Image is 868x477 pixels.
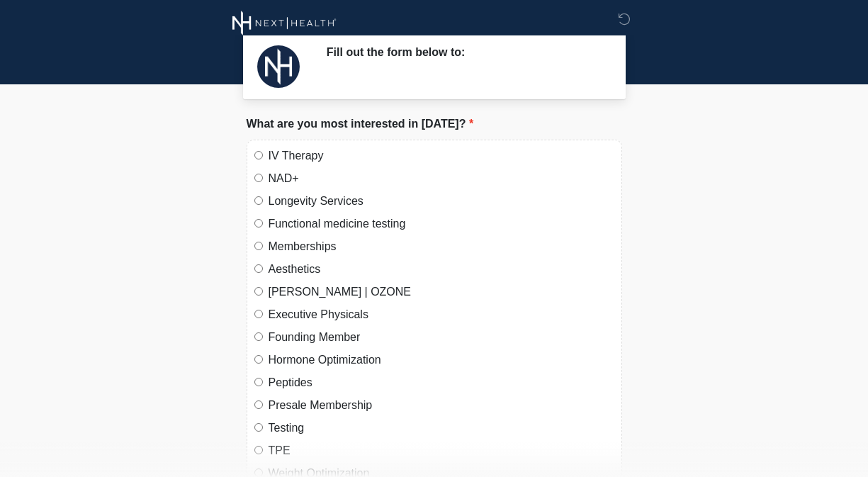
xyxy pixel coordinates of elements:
[269,306,614,323] label: Executive Physicals
[269,193,614,210] label: Longevity Services
[254,219,263,228] input: Functional medicine testing
[254,174,263,182] input: NAD+
[254,264,263,273] input: Aesthetics
[269,352,614,369] label: Hormone Optimization
[254,355,263,364] input: Hormone Optimization
[269,238,614,255] label: Memberships
[254,196,263,205] input: Longevity Services
[269,420,614,437] label: Testing
[269,442,614,459] label: TPE
[269,261,614,278] label: Aesthetics
[254,287,263,296] input: [PERSON_NAME] | OZONE
[254,310,263,318] input: Executive Physicals
[254,423,263,432] input: Testing
[254,446,263,454] input: TPE
[257,45,300,88] img: Agent Avatar
[269,329,614,346] label: Founding Member
[254,468,263,477] input: Weight Optimization
[327,45,601,59] h2: Fill out the form below to:
[254,378,263,386] input: Peptides
[269,397,614,414] label: Presale Membership
[269,215,614,232] label: Functional medicine testing
[247,116,474,133] label: What are you most interested in [DATE]?
[254,242,263,250] input: Memberships
[269,284,614,301] label: [PERSON_NAME] | OZONE
[269,170,614,187] label: NAD+
[232,11,337,35] img: Next Health Wellness Logo
[269,374,614,391] label: Peptides
[254,400,263,409] input: Presale Membership
[254,332,263,341] input: Founding Member
[254,151,263,159] input: IV Therapy
[269,147,614,164] label: IV Therapy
